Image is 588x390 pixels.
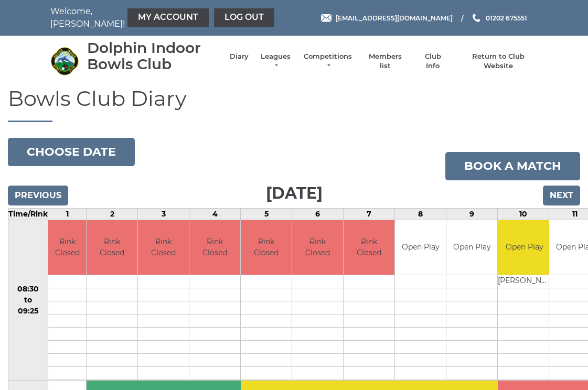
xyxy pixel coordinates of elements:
td: Rink Closed [344,220,394,275]
td: [PERSON_NAME] [498,275,551,288]
td: 7 [344,208,395,220]
td: Open Play [446,220,497,275]
td: Rink Closed [87,220,137,275]
td: Time/Rink [8,208,48,220]
nav: Welcome, [PERSON_NAME]! [50,5,244,30]
td: 1 [48,208,87,220]
td: Rink Closed [241,220,292,275]
td: Rink Closed [48,220,86,275]
h1: Bowls Club Diary [8,87,580,122]
td: 3 [138,208,189,220]
td: Rink Closed [138,220,189,275]
a: My Account [127,8,209,27]
a: Leagues [259,52,292,71]
td: 2 [87,208,138,220]
td: Open Play [498,220,551,275]
a: Email [EMAIL_ADDRESS][DOMAIN_NAME] [321,13,453,23]
input: Previous [8,186,68,205]
td: Open Play [395,220,446,275]
img: Phone us [473,14,480,22]
a: Competitions [303,52,353,71]
td: 10 [498,208,549,220]
a: Return to Club Website [458,52,538,71]
a: Book a match [445,152,580,180]
img: Email [321,14,332,22]
span: [EMAIL_ADDRESS][DOMAIN_NAME] [336,14,453,21]
td: 9 [446,208,498,220]
td: Rink Closed [292,220,343,275]
td: 4 [189,208,241,220]
td: 8 [395,208,446,220]
a: Members list [364,52,407,71]
button: Choose date [8,138,135,166]
td: 08:30 to 09:25 [8,220,48,381]
div: Dolphin Indoor Bowls Club [87,40,219,72]
td: 6 [292,208,344,220]
a: Diary [230,52,249,61]
input: Next [543,186,580,205]
img: Dolphin Indoor Bowls Club [50,47,79,75]
span: 01202 675551 [486,14,527,21]
a: Log out [214,8,274,27]
a: Phone us 01202 675551 [471,13,527,23]
td: 5 [241,208,292,220]
a: Club Info [418,52,448,71]
td: Rink Closed [189,220,240,275]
